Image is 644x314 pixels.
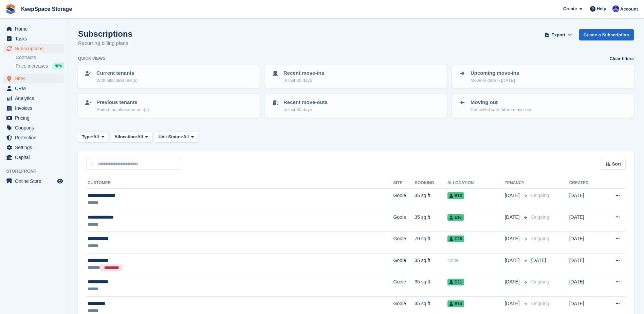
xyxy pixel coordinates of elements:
[15,34,56,43] span: Tasks
[3,24,64,34] a: menu
[86,178,393,189] th: Customer
[471,106,531,113] p: Cancelled with future move-out
[16,62,64,70] a: Price increases NEW
[505,278,521,285] span: [DATE]
[393,232,415,254] td: Goole
[3,176,64,186] a: menu
[505,214,521,221] span: [DATE]
[78,29,132,38] h1: Subscriptions
[96,69,137,77] p: Current tenants
[544,29,573,40] button: Export
[551,32,565,38] span: Export
[3,74,64,83] a: menu
[15,44,56,53] span: Subscriptions
[393,253,415,275] td: Goole
[114,134,137,140] span: Allocation:
[79,94,259,117] a: Previous tenants Ended, no allocated unit(s)
[283,106,328,113] p: In last 30 days
[3,34,64,43] a: menu
[82,134,93,140] span: Type:
[137,134,143,140] span: All
[531,301,549,306] span: Ongoing
[393,210,415,232] td: Goole
[78,55,106,62] h6: Quick views
[3,84,64,93] a: menu
[15,93,56,103] span: Analytics
[93,134,99,140] span: All
[447,192,464,199] span: B13
[447,300,464,307] span: B14
[16,54,64,61] a: Contracts
[96,106,149,113] p: Ended, no allocated unit(s)
[15,133,56,142] span: Protection
[3,103,64,113] a: menu
[15,113,56,123] span: Pricing
[531,214,549,220] span: Ongoing
[453,65,633,88] a: Upcoming move-ins Move-in date > [DATE]
[96,99,149,106] p: Previous tenants
[78,39,132,47] p: Recurring billing plans
[96,77,137,84] p: With allocated unit(s)
[569,253,602,275] td: [DATE]
[3,113,64,123] a: menu
[505,257,521,264] span: [DATE]
[569,178,602,189] th: Created
[597,5,606,12] span: Help
[447,235,464,242] span: C26
[3,143,64,152] a: menu
[15,74,56,83] span: Sites
[447,279,464,285] span: D21
[569,275,602,297] td: [DATE]
[531,236,549,241] span: Ongoing
[283,69,324,77] p: Recent move-ins
[16,63,48,69] span: Price increases
[183,134,189,140] span: All
[505,192,521,199] span: [DATE]
[471,99,531,106] p: Moving out
[3,44,64,53] a: menu
[531,279,549,284] span: Ongoing
[612,161,621,168] span: Sort
[15,103,56,113] span: Invoices
[415,189,447,210] td: 35 sq ft
[159,134,183,140] span: Unit Status:
[266,94,446,117] a: Recent move-outs In last 30 days
[415,232,447,254] td: 70 sq ft
[415,275,447,297] td: 35 sq ft
[579,29,634,40] a: Create a Subscription
[505,178,529,189] th: Tenancy
[15,123,56,133] span: Coupons
[56,177,64,185] a: Preview store
[415,178,447,189] th: Booking
[447,214,464,221] span: E16
[505,235,521,242] span: [DATE]
[447,178,505,189] th: Allocation
[283,77,324,84] p: In last 30 days
[415,210,447,232] td: 35 sq ft
[3,133,64,142] a: menu
[563,5,577,12] span: Create
[453,94,633,117] a: Moving out Cancelled with future move-out
[393,275,415,297] td: Goole
[612,5,619,12] img: Chloe Clark
[569,232,602,254] td: [DATE]
[53,63,64,69] div: NEW
[471,69,519,77] p: Upcoming move-ins
[531,193,549,198] span: Ongoing
[3,93,64,103] a: menu
[609,55,634,62] a: Clear filters
[447,257,505,264] div: None
[15,143,56,152] span: Settings
[18,3,75,15] a: KeepSpace Storage
[569,189,602,210] td: [DATE]
[505,300,521,307] span: [DATE]
[266,65,446,88] a: Recent move-ins In last 30 days
[283,99,328,106] p: Recent move-outs
[5,4,16,14] img: stora-icon-8386f47178a22dfd0bd8f6a31ec36ba5ce8667c1dd55bd0f319d3a0aa187defe.svg
[471,77,519,84] p: Move-in date > [DATE]
[393,178,415,189] th: Site
[3,153,64,162] a: menu
[15,153,56,162] span: Capital
[15,84,56,93] span: CRM
[111,131,152,142] button: Allocation: All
